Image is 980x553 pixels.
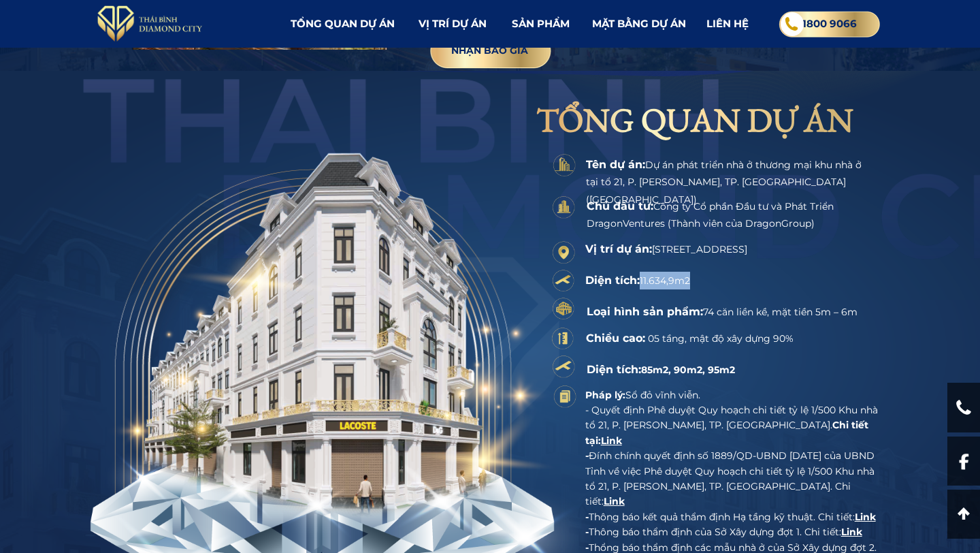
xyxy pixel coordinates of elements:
h3: Tổng quan dự án [291,16,402,32]
a: 1800 9066 [777,10,881,37]
span: Sổ đỏ vĩnh viễn. - Quyết định Phê duyệt Quy hoạch chi tiết tỷ lệ 1/500 Khu nhà tổ 21, P. [PERSON_... [585,389,878,432]
h3: liên hệ [706,16,764,32]
span: Đính chính quyết định số 1889/QD-UBND [DATE] của UBND Tỉnh về việc Phê duyệt Quy hoạch chi tiết t... [585,449,875,507]
h3: TỔNG QUAN DỰ ÁN [536,93,898,146]
h3: Diện tích: [587,361,881,379]
span: 74 căn liền kề, mặt tiền 5m – 6m [703,306,857,318]
a: Link [855,511,876,523]
span: Thông báo thẩm định của Sở Xây dựng đợt 1. Chi tiết: [589,526,841,538]
h3: Chiều cao: [586,330,880,347]
span: 05 tầng, mật độ xây dựng 90% [648,332,794,345]
h3: sản phẩm [512,16,586,32]
h3: MẶT BẰNG DỰ ÁN [592,16,698,32]
span: [STREET_ADDRESS] [652,243,747,255]
a: Link [841,526,862,538]
h3: Diện tích: [585,272,719,289]
h3: vị trí dự án [419,16,493,32]
span: 85m2, 90m2, 95m2 [641,364,735,376]
a: Link [604,495,625,507]
a: Link [601,434,622,447]
span: Dự án phát triển nhà ở thương mại khu nhà ở tại tổ 21, P. [PERSON_NAME], TP. [GEOGRAPHIC_DATA] ([... [586,159,862,206]
span: 11.634,9m2 [640,274,690,287]
h3: Vị trí dự án: [585,240,900,258]
span: Thông báo kết quả thẩm định Hạ tầng kỹ thuật. Chi tiết: [589,511,855,523]
h3: Tên dự án: [586,156,926,225]
h3: Loại hình sản phẩm: [587,303,879,321]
